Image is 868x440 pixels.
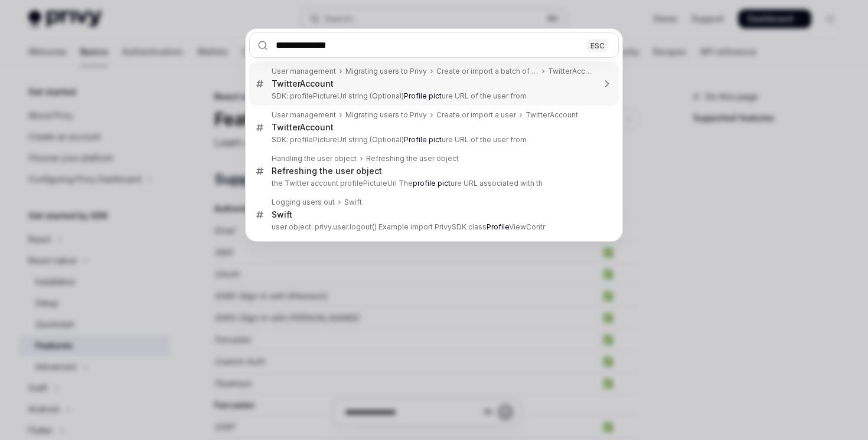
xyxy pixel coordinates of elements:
[548,67,594,76] div: TwitterAccount
[587,39,608,51] div: ESC
[345,110,427,120] div: Migrating users to Privy
[272,166,382,176] div: Refreshing the user object
[272,78,334,89] div: TwitterAccount
[344,198,362,207] div: Swift
[272,135,594,145] p: SDK: profilePictureUrl string (Optional) ure URL of the user from
[272,110,336,120] div: User management
[272,222,594,232] p: user object: privy.user.logout() Example import PrivySDK class ViewContr
[436,110,516,120] div: Create or import a user
[404,91,442,100] b: Profile pict
[272,154,357,163] div: Handling the user object
[272,122,334,133] div: TwitterAccount
[272,179,594,188] p: the Twitter account profilePictureUrl The ure URL associated with th
[272,198,335,207] div: Logging users out
[436,67,539,76] div: Create or import a batch of users
[404,135,442,144] b: Profile pict
[345,67,427,76] div: Migrating users to Privy
[272,209,292,220] div: Swift
[272,91,594,101] p: SDK: profilePictureUrl string (Optional) ure URL of the user from
[526,110,578,120] div: TwitterAccount
[272,67,336,76] div: User management
[413,179,451,188] b: profile pict
[487,222,509,231] b: Profile
[366,154,459,163] div: Refreshing the user object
